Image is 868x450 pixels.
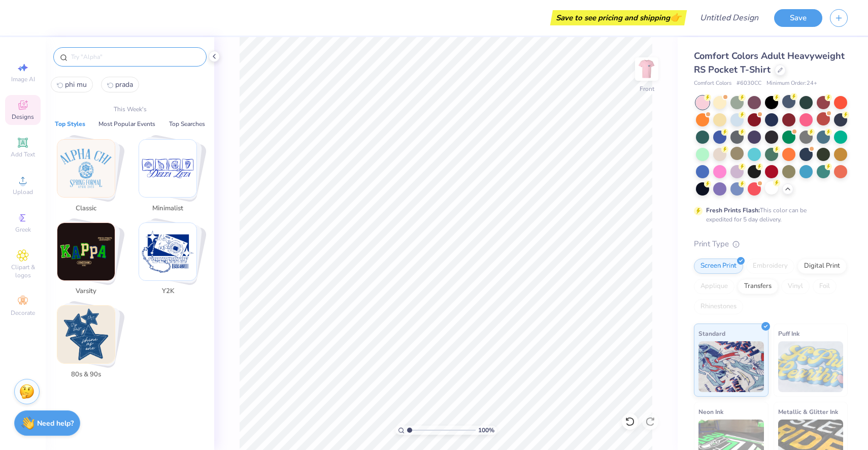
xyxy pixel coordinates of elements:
[706,206,760,214] strong: Fresh Prints Flash:
[778,328,799,339] span: Puff Ink
[737,79,761,88] span: # 6030CC
[698,406,723,417] span: Neon Ink
[15,226,31,234] span: Greek
[813,279,837,294] div: Foil
[797,259,847,274] div: Digital Print
[12,113,34,121] span: Designs
[637,59,657,79] img: Front
[132,139,209,217] button: Stack Card Button Minimalist
[51,222,127,301] button: Stack Card Button Varsity
[11,309,35,317] span: Decorate
[698,328,725,339] span: Standard
[694,79,731,88] span: Comfort Colors
[37,419,74,428] strong: Need help?
[778,406,838,417] span: Metallic & Glitter Ink
[553,10,684,25] div: Save to see pricing and shipping
[132,222,209,301] button: Stack Card Button Y2K
[151,204,184,214] span: Minimalist
[151,286,184,297] span: Y2K
[694,238,848,250] div: Print Type
[640,84,654,93] div: Front
[57,306,115,363] img: 80s & 90s
[778,341,844,392] img: Puff Ink
[694,299,743,314] div: Rhinestones
[706,206,831,224] div: This color can be expedited for 5 day delivery.
[70,286,103,297] span: Varsity
[781,279,810,294] div: Vinyl
[670,11,681,23] span: 👉
[65,80,87,89] span: phi mu
[11,150,35,158] span: Add Text
[694,50,845,76] span: Comfort Colors Adult Heavyweight RS Pocket T-Shirt
[139,140,196,197] img: Minimalist
[766,79,817,88] span: Minimum Order: 24 +
[114,105,147,114] p: This Week's
[774,9,822,27] button: Save
[57,223,115,280] img: Varsity
[70,52,200,62] input: Try "Alpha"
[70,370,103,380] span: 80s & 90s
[694,259,743,274] div: Screen Print
[746,259,794,274] div: Embroidery
[692,8,766,28] input: Untitled Design
[139,223,196,280] img: Y2K
[738,279,778,294] div: Transfers
[101,77,139,92] button: prada1
[95,119,158,129] button: Most Popular Events
[166,119,208,129] button: Top Searches
[478,426,494,435] span: 100 %
[5,263,41,279] span: Clipart & logos
[115,80,133,89] span: prada
[57,140,115,197] img: Classic
[11,75,35,83] span: Image AI
[70,204,103,214] span: Classic
[694,279,735,294] div: Applique
[51,305,127,383] button: Stack Card Button 80s & 90s
[51,139,127,217] button: Stack Card Button Classic
[13,188,33,196] span: Upload
[52,119,88,129] button: Top Styles
[698,341,764,392] img: Standard
[51,77,93,92] button: phi mu0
